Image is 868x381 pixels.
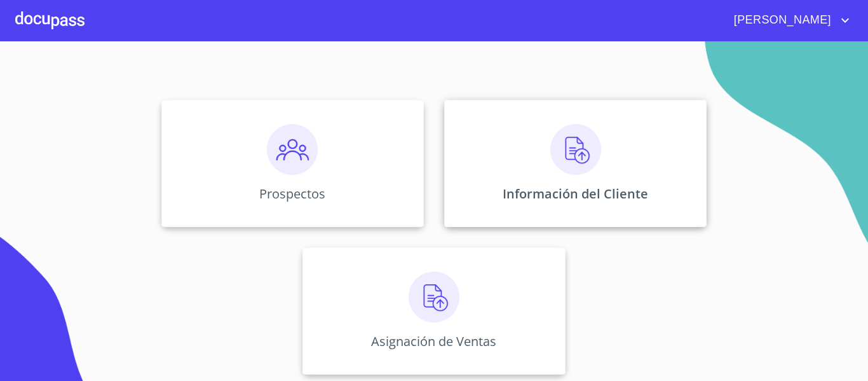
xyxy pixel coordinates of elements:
p: Información del Cliente [503,185,648,202]
img: prospectos.png [267,124,318,175]
p: Prospectos [259,185,325,202]
p: Asignación de Ventas [371,333,496,350]
span: [PERSON_NAME] [724,10,837,31]
button: account of current user [724,10,853,31]
img: carga.png [409,272,459,322]
img: carga.png [550,124,601,175]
